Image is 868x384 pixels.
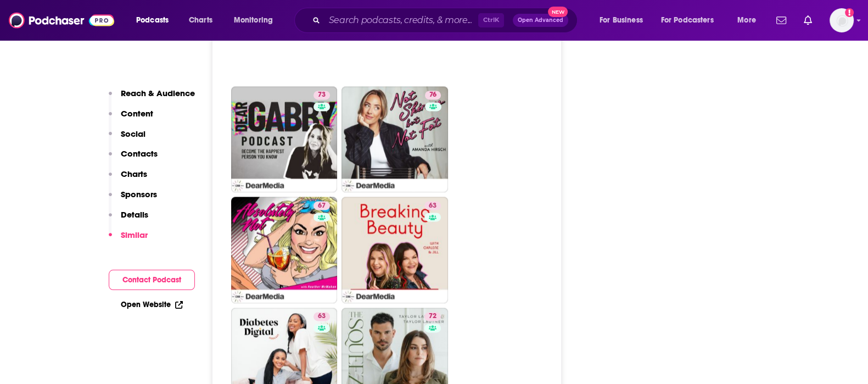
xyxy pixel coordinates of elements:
[109,108,153,129] button: Content
[830,8,854,32] img: User Profile
[429,90,436,101] span: 76
[121,129,145,139] p: Social
[136,13,169,28] span: Podcasts
[518,18,563,23] span: Open Advanced
[121,108,153,119] p: Content
[109,148,158,169] button: Contacts
[318,90,326,101] span: 73
[429,311,436,322] span: 72
[121,230,148,240] p: Similar
[109,169,147,189] button: Charts
[830,8,854,32] button: Show profile menu
[128,12,183,29] button: open menu
[845,8,854,17] svg: Add a profile image
[424,201,441,210] a: 63
[9,10,114,31] img: Podchaser - Follow, Share and Rate Podcasts
[341,86,448,193] a: 76
[189,13,212,28] span: Charts
[305,8,588,33] div: Search podcasts, credits, & more...
[121,209,148,220] p: Details
[425,91,441,99] a: 76
[121,148,158,159] p: Contacts
[231,197,338,303] a: 67
[109,129,145,149] button: Social
[121,300,183,309] a: Open Website
[429,201,436,212] span: 63
[182,12,219,29] a: Charts
[313,91,330,99] a: 73
[654,12,730,29] button: open menu
[341,197,448,303] a: 63
[318,201,326,212] span: 67
[313,312,330,321] a: 63
[661,13,714,28] span: For Podcasters
[121,169,147,179] p: Charts
[424,312,441,321] a: 72
[109,230,148,250] button: Similar
[234,13,273,28] span: Monitoring
[121,88,195,98] p: Reach & Audience
[121,189,157,199] p: Sponsors
[772,11,791,30] a: Show notifications dropdown
[324,12,478,29] input: Search podcasts, credits, & more...
[231,86,338,193] a: 73
[799,11,816,30] a: Show notifications dropdown
[109,88,195,108] button: Reach & Audience
[109,270,195,290] button: Contact Podcast
[513,14,568,27] button: Open AdvancedNew
[313,201,330,210] a: 67
[600,13,643,28] span: For Business
[109,209,148,230] button: Details
[730,12,770,29] button: open menu
[478,13,504,27] span: Ctrl K
[548,7,568,17] span: New
[737,13,756,28] span: More
[226,12,287,29] button: open menu
[592,12,657,29] button: open menu
[318,311,326,322] span: 63
[109,189,157,209] button: Sponsors
[830,8,854,32] span: Logged in as nicole.koremenos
